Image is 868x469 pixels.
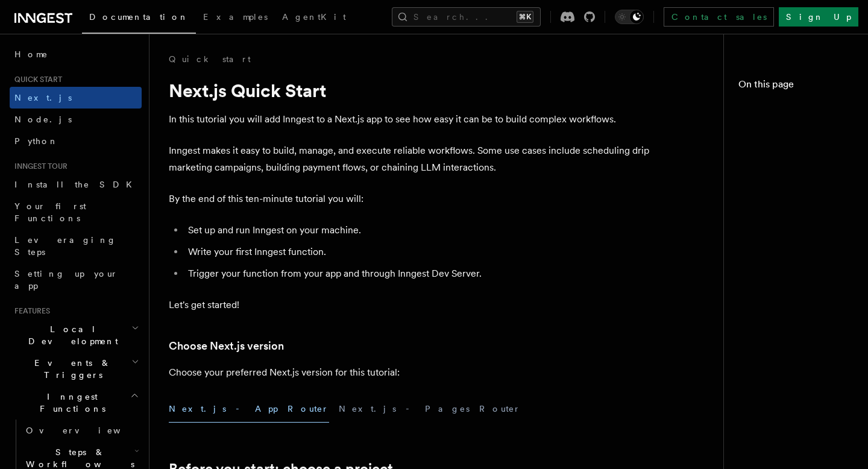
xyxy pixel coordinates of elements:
[169,111,651,128] p: In this tutorial you will add Inngest to a Next.js app to see how easy it can be to build complex...
[10,75,62,84] span: Quick start
[169,338,284,354] a: Choose Next.js version
[10,263,142,297] a: Setting up your app
[184,244,651,260] li: Write your first Inngest function.
[21,420,142,441] a: Overview
[10,357,131,381] span: Events & Triggers
[10,195,142,229] a: Your first Functions
[169,190,651,207] p: By the end of this ten-minute tutorial you will:
[615,10,644,24] button: Toggle dark mode
[14,201,86,223] span: Your first Functions
[10,386,142,420] button: Inngest Functions
[10,109,142,130] a: Node.js
[664,7,774,27] a: Contact sales
[392,7,541,27] button: Search...⌘K
[196,4,275,33] a: Examples
[779,7,858,27] a: Sign Up
[14,269,118,291] span: Setting up your app
[10,87,142,109] a: Next.js
[282,12,346,22] span: AgentKit
[14,235,116,257] span: Leveraging Steps
[169,395,329,423] button: Next.js - App Router
[14,48,48,60] span: Home
[26,426,150,435] span: Overview
[10,229,142,263] a: Leveraging Steps
[738,77,854,96] h4: On this page
[169,80,651,101] h1: Next.js Quick Start
[10,306,50,316] span: Features
[517,11,533,23] kbd: ⌘K
[169,297,651,313] p: Let's get started!
[10,43,142,65] a: Home
[275,4,353,33] a: AgentKit
[10,391,130,415] span: Inngest Functions
[10,352,142,386] button: Events & Triggers
[184,222,651,239] li: Set up and run Inngest on your machine.
[10,323,131,347] span: Local Development
[10,130,142,152] a: Python
[169,53,251,65] a: Quick start
[10,174,142,195] a: Install the SDK
[184,265,651,282] li: Trigger your function from your app and through Inngest Dev Server.
[89,12,189,22] span: Documentation
[14,180,139,189] span: Install the SDK
[169,364,651,381] p: Choose your preferred Next.js version for this tutorial:
[14,93,72,102] span: Next.js
[14,115,72,124] span: Node.js
[339,395,521,423] button: Next.js - Pages Router
[10,162,68,171] span: Inngest tour
[14,136,58,146] span: Python
[203,12,268,22] span: Examples
[82,4,196,34] a: Documentation
[169,142,651,176] p: Inngest makes it easy to build, manage, and execute reliable workflows. Some use cases include sc...
[10,318,142,352] button: Local Development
